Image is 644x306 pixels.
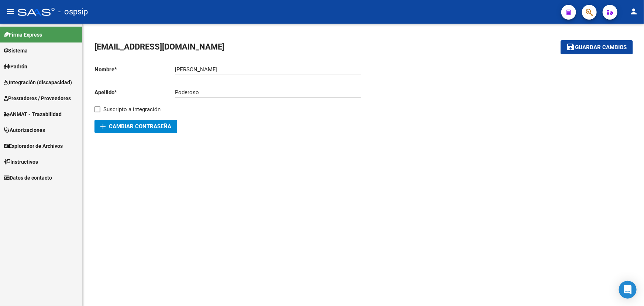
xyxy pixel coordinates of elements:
span: Explorador de Archivos [4,142,63,150]
span: - ospsip [58,4,88,20]
span: [EMAIL_ADDRESS][DOMAIN_NAME] [94,42,224,51]
span: Integración (discapacidad) [4,78,72,86]
mat-icon: save [566,42,575,51]
mat-icon: menu [6,7,15,16]
button: Cambiar Contraseña [94,120,177,133]
span: Instructivos [4,158,38,166]
div: Open Intercom Messenger [619,281,637,299]
mat-icon: person [629,7,638,16]
span: Guardar cambios [575,44,627,51]
span: Sistema [4,47,28,55]
span: Datos de contacto [4,174,52,182]
p: Nombre [94,65,175,74]
span: Prestadores / Proveedores [4,94,71,102]
span: Suscripto a integración [103,105,161,114]
span: Cambiar Contraseña [100,123,171,130]
span: Autorizaciones [4,126,45,134]
span: Firma Express [4,31,42,39]
mat-icon: add [99,122,107,131]
span: ANMAT - Trazabilidad [4,110,62,118]
span: Padrón [4,62,27,71]
p: Apellido [94,88,175,96]
button: Guardar cambios [561,40,633,54]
